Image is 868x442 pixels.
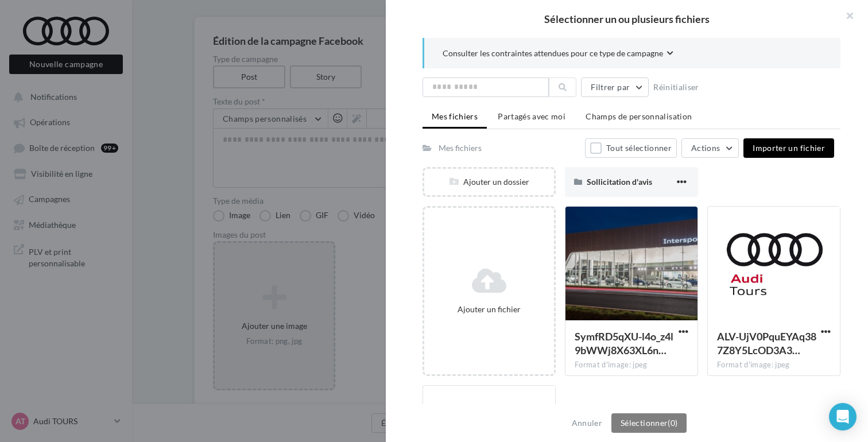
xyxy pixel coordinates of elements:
button: Consulter les contraintes attendues pour ce type de campagne [443,47,673,61]
button: Sélectionner(0) [611,413,687,433]
div: Ajouter un fichier [429,304,549,315]
span: Partagés avec moi [498,111,565,121]
span: SymfRD5qXU-l4o_z4l9bWWj8X63XL6nkkVagiRPT5-jk4W_F9YBiE1RTdppKadZxwtxuYYkof3j8bwjy0w=s0 [575,330,673,356]
div: Mes fichiers [439,142,482,154]
span: Mes fichiers [432,111,478,121]
span: Sollicitation d'avis [587,177,652,187]
span: (0) [668,418,677,428]
button: Tout sélectionner [585,138,677,158]
span: Consulter les contraintes attendues pour ce type de campagne [443,48,663,59]
button: Actions [681,138,739,158]
div: Format d'image: jpeg [717,360,831,370]
button: Importer un fichier [743,138,834,158]
span: Importer un fichier [753,143,825,153]
span: Actions [691,143,720,153]
button: Annuler [567,416,607,430]
h2: Sélectionner un ou plusieurs fichiers [404,14,850,24]
div: Open Intercom Messenger [829,403,857,431]
span: ALV-UjV0PquEYAq387Z8Y5LcOD3A3ULdNtDThxbmal2XAIJtu4H1YvEC [717,330,816,356]
button: Réinitialiser [649,80,704,94]
div: Ajouter un dossier [424,176,554,188]
span: Champs de personnalisation [586,111,692,121]
button: Filtrer par [581,77,649,97]
div: Format d'image: jpeg [575,360,688,370]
